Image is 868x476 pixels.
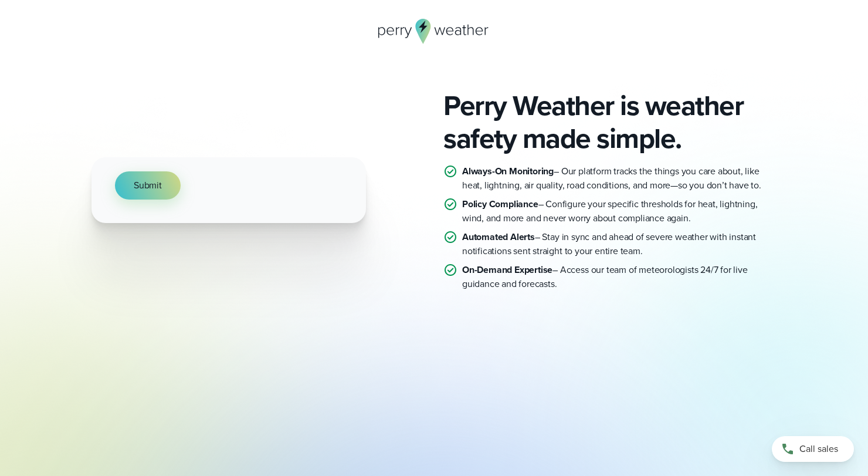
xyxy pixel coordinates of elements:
button: Submit [115,171,181,200]
h2: Perry Weather is weather safety made simple. [443,89,777,155]
p: – Access our team of meteorologists 24/7 for live guidance and forecasts. [462,263,777,291]
span: Submit [134,178,162,193]
strong: Policy Compliance [462,197,538,211]
strong: On-Demand Expertise [462,263,552,276]
a: Call sales [772,436,854,462]
strong: Always-On Monitoring [462,164,554,178]
p: – Configure your specific thresholds for heat, lightning, wind, and more and never worry about co... [462,197,777,225]
strong: Automated Alerts [462,230,535,244]
p: – Stay in sync and ahead of severe weather with instant notifications sent straight to your entir... [462,230,777,258]
p: – Our platform tracks the things you care about, like heat, lightning, air quality, road conditio... [462,164,777,193]
span: Call sales [799,442,838,456]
